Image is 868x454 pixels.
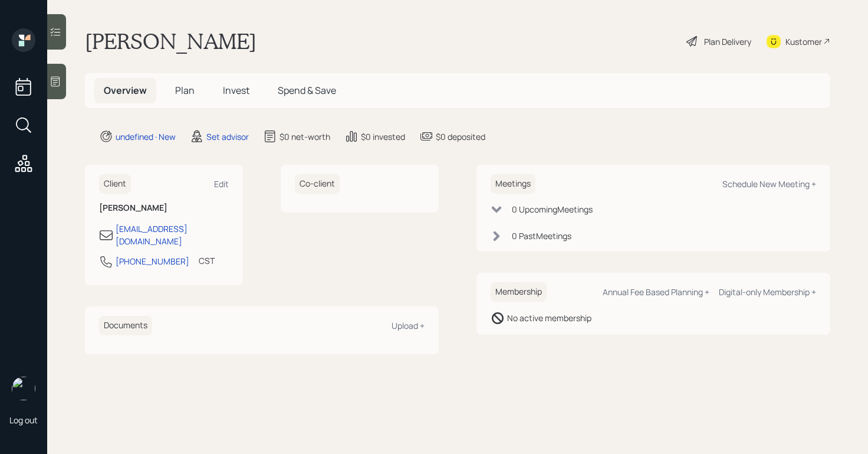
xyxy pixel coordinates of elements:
div: Annual Fee Based Planning + [603,286,709,298]
div: $0 deposited [436,130,485,143]
div: Upload + [392,320,425,331]
span: Plan [175,84,195,97]
div: Schedule New Meeting + [722,178,816,190]
div: Log out [9,414,38,426]
div: Edit [214,178,229,190]
h6: Membership [491,282,547,302]
div: Plan Delivery [704,35,751,48]
div: 0 Upcoming Meeting s [512,203,593,215]
div: $0 net-worth [280,130,330,143]
div: [PHONE_NUMBER] [116,255,189,267]
h6: Co-client [295,174,340,194]
h6: Client [99,174,131,194]
div: $0 invested [361,130,405,143]
div: [EMAIL_ADDRESS][DOMAIN_NAME] [116,223,229,247]
span: Spend & Save [278,84,336,97]
span: Invest [223,84,249,97]
img: robby-grisanti-headshot.png [12,377,35,400]
h1: [PERSON_NAME] [85,28,257,54]
div: Set advisor [206,130,249,143]
div: Digital-only Membership + [719,286,816,298]
div: No active membership [507,312,591,324]
span: Overview [104,84,147,97]
div: Kustomer [785,35,822,48]
div: undefined · New [116,130,176,143]
h6: [PERSON_NAME] [99,203,229,213]
div: CST [199,254,215,267]
div: 0 Past Meeting s [512,230,571,242]
h6: Documents [99,316,152,335]
h6: Meetings [491,174,535,194]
